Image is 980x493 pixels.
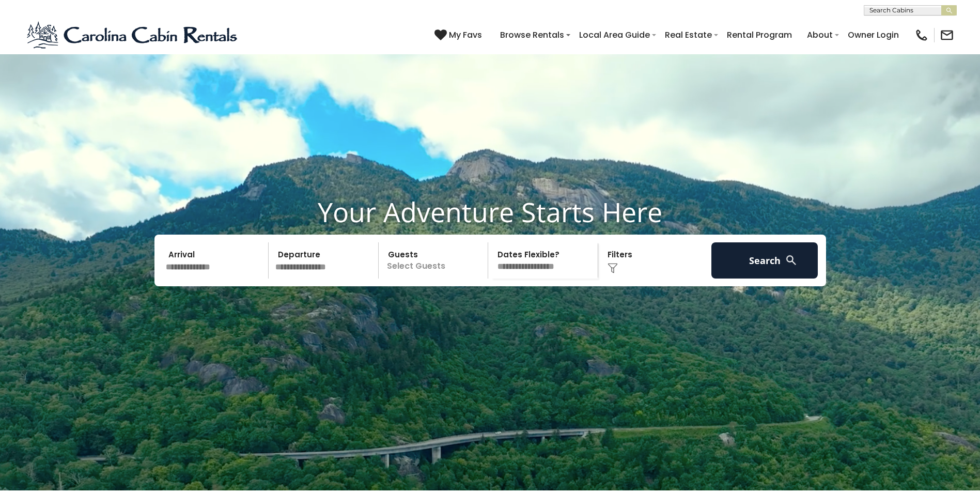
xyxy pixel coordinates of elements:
button: Search [711,242,818,279]
a: Browse Rentals [495,26,569,44]
img: filter--v1.png [608,263,618,273]
img: Blue-2.png [26,20,240,51]
a: Rental Program [722,26,797,44]
a: About [802,26,838,44]
a: Local Area Guide [574,26,655,44]
a: Owner Login [843,26,904,44]
a: Real Estate [660,26,717,44]
img: mail-regular-black.png [940,28,954,42]
img: phone-regular-black.png [914,28,929,42]
span: My Favs [449,28,482,41]
p: Select Guests [382,242,488,279]
img: search-regular-white.png [785,254,798,267]
h1: Your Adventure Starts Here [8,196,972,228]
a: My Favs [434,28,485,42]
